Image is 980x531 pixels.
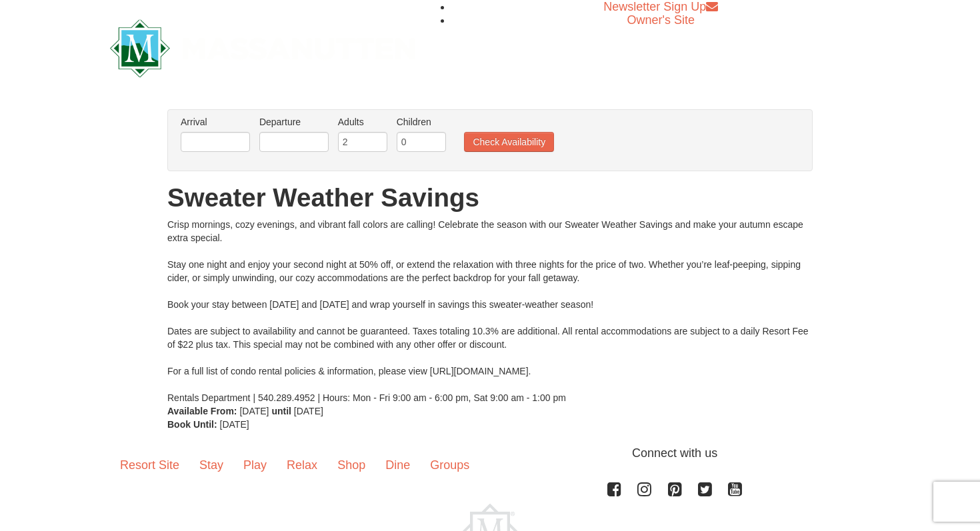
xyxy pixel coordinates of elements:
[220,419,249,430] span: [DATE]
[327,444,375,486] a: Shop
[259,115,329,129] label: Departure
[464,132,554,152] button: Check Availability
[338,115,387,129] label: Adults
[181,115,250,129] label: Arrival
[375,444,420,486] a: Dine
[397,115,446,129] label: Children
[271,406,291,416] strong: until
[239,406,269,416] span: [DATE]
[110,444,870,462] p: Connect with us
[233,444,277,486] a: Play
[189,444,233,486] a: Stay
[167,185,813,211] h1: Sweater Weather Savings
[294,406,323,416] span: [DATE]
[627,13,695,27] a: Owner's Site
[167,406,237,416] strong: Available From:
[167,419,217,430] strong: Book Until:
[420,444,479,486] a: Groups
[110,31,415,62] a: Massanutten Resort
[110,19,415,77] img: Massanutten Resort Logo
[277,444,327,486] a: Relax
[167,218,813,404] div: Crisp mornings, cozy evenings, and vibrant fall colors are calling! Celebrate the season with our...
[110,444,189,486] a: Resort Site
